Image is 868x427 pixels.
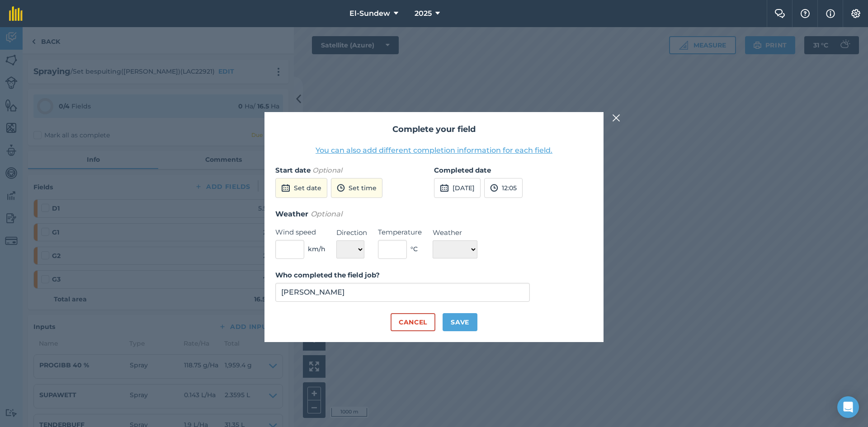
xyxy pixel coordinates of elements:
[275,123,593,136] h2: Complete your field
[433,227,477,238] label: Weather
[410,244,418,254] span: ° C
[281,183,290,193] img: svg+xml;base64,PD94bWwgdmVyc2lvbj0iMS4wIiBlbmNvZGluZz0idXRmLTgiPz4KPCEtLSBHZW5lcmF0b3I6IEFkb2JlIE...
[312,166,342,174] em: Optional
[337,183,345,193] img: svg+xml;base64,PD94bWwgdmVyc2lvbj0iMS4wIiBlbmNvZGluZz0idXRmLTgiPz4KPCEtLSBHZW5lcmF0b3I6IEFkb2JlIE...
[311,210,342,218] em: Optional
[415,8,432,19] span: 2025
[9,6,23,21] img: fieldmargin Logo
[837,396,859,418] div: Open Intercom Messenger
[434,166,491,174] strong: Completed date
[331,178,382,198] button: Set time
[612,113,620,123] img: svg+xml;base64,PHN2ZyB4bWxucz0iaHR0cDovL3d3dy53My5vcmcvMjAwMC9zdmciIHdpZHRoPSIyMiIgaGVpZ2h0PSIzMC...
[391,313,435,331] button: Cancel
[378,227,422,238] label: Temperature
[336,227,367,238] label: Direction
[434,178,481,198] button: [DATE]
[349,8,390,19] span: El-Sundew
[275,227,325,238] label: Wind speed
[275,208,593,220] h3: Weather
[826,8,835,19] img: svg+xml;base64,PHN2ZyB4bWxucz0iaHR0cDovL3d3dy53My5vcmcvMjAwMC9zdmciIHdpZHRoPSIxNyIgaGVpZ2h0PSIxNy...
[774,9,785,18] img: Two speech bubbles overlapping with the left bubble in the forefront
[308,244,325,254] span: km/h
[800,9,811,18] img: A question mark icon
[275,166,311,174] strong: Start date
[275,178,327,198] button: Set date
[443,313,477,331] button: Save
[316,145,552,156] button: You can also add different completion information for each field.
[490,183,498,193] img: svg+xml;base64,PD94bWwgdmVyc2lvbj0iMS4wIiBlbmNvZGluZz0idXRmLTgiPz4KPCEtLSBHZW5lcmF0b3I6IEFkb2JlIE...
[484,178,523,198] button: 12:05
[440,183,449,193] img: svg+xml;base64,PD94bWwgdmVyc2lvbj0iMS4wIiBlbmNvZGluZz0idXRmLTgiPz4KPCEtLSBHZW5lcmF0b3I6IEFkb2JlIE...
[850,9,861,18] img: A cog icon
[275,271,380,279] strong: Who completed the field job?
